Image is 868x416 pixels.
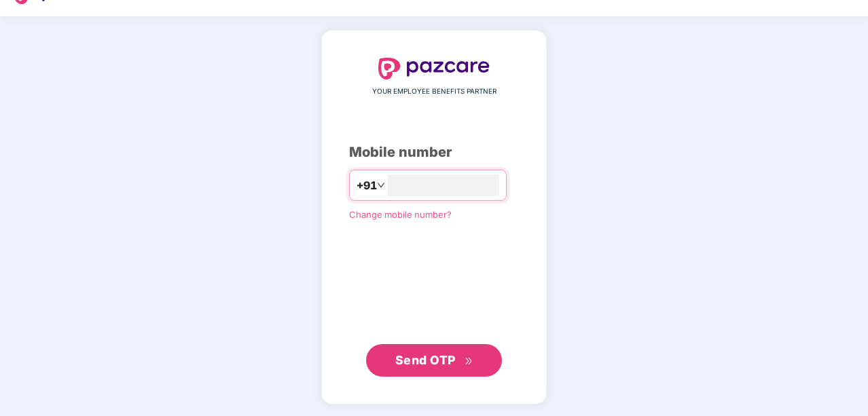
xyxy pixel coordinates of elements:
[349,142,519,163] div: Mobile number
[377,181,385,189] span: down
[372,86,496,97] span: YOUR EMPLOYEE BENEFITS PARTNER
[378,58,490,79] img: logo
[395,353,456,367] span: Send OTP
[366,344,502,377] button: Send OTPdouble-right
[349,209,452,220] a: Change mobile number?
[357,177,377,194] span: +91
[465,357,473,366] span: double-right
